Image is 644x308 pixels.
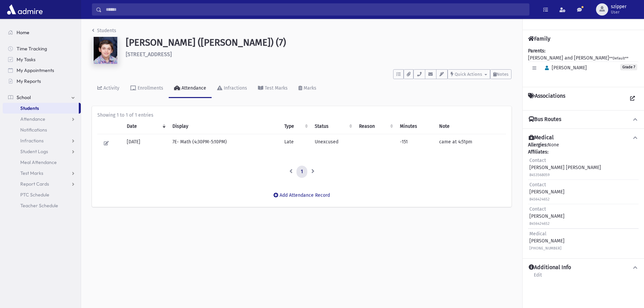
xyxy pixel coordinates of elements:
[435,119,506,134] th: Note
[126,37,511,48] h1: [PERSON_NAME] ([PERSON_NAME]) (7)
[311,119,355,134] th: Status: activate to sort column ascending
[20,181,49,187] span: Report Cards
[529,221,550,226] small: 8456424652
[101,138,111,148] button: Edit
[3,146,81,157] a: Student Logs
[3,200,81,211] a: Teacher Schedule
[280,134,311,152] td: Late
[92,37,119,64] img: w==
[123,134,168,152] td: [DATE]
[435,134,506,152] td: came at 4:51pm
[528,35,550,42] h4: Family
[3,76,81,87] a: My Reports
[17,78,41,84] span: My Reports
[3,65,81,76] a: My Appointments
[611,9,626,15] span: User
[529,206,546,212] span: Contact
[280,119,311,134] th: Type: activate to sort column ascending
[529,181,565,203] div: [PERSON_NAME]
[528,141,639,253] div: None
[497,72,508,77] span: Notes
[311,134,355,152] td: Unexcused
[528,142,548,148] b: Allergies:
[269,189,334,202] button: Add Attendance Record
[20,170,43,176] span: Test Marks
[5,3,44,16] img: AdmirePro
[20,148,48,155] span: Student Logs
[17,56,35,63] span: My Tasks
[20,116,45,122] span: Attendance
[97,112,506,119] div: Showing 1 to 1 of 1 entries
[293,79,322,98] a: Marks
[529,134,554,141] h4: Medical
[20,159,57,165] span: Meal Attendance
[20,127,47,133] span: Notifications
[528,149,548,155] b: Affiliates:
[529,158,546,163] span: Contact
[302,85,316,91] div: Marks
[17,29,29,35] span: Home
[3,124,81,135] a: Notifications
[92,28,116,33] a: Students
[3,103,79,114] a: Students
[396,134,435,152] td: -151
[296,166,307,178] a: 1
[528,264,639,271] button: Additional Info
[542,65,587,71] span: [PERSON_NAME]
[529,264,571,271] h4: Additional Info
[20,192,49,198] span: PTC Schedule
[529,246,562,251] small: [PHONE_NUMBER]
[528,47,639,81] div: [PERSON_NAME] and [PERSON_NAME]
[168,134,280,152] td: 7E- Math (4:30PM-5:10PM)
[102,3,529,16] input: Search
[212,79,253,98] a: Infractions
[611,4,626,9] span: szipper
[529,173,550,177] small: 8453568059
[168,119,280,134] th: Display
[253,79,293,98] a: Test Marks
[136,85,163,91] div: Enrollments
[20,105,39,111] span: Students
[17,94,31,100] span: School
[126,51,511,57] h6: [STREET_ADDRESS]
[533,271,542,283] a: Edit
[529,231,546,237] span: Medical
[620,64,637,70] span: Grade 7
[180,85,206,91] div: Attendance
[3,157,81,168] a: Meal Attendance
[3,114,81,124] a: Attendance
[102,85,119,91] div: Activity
[123,119,168,134] th: Date: activate to sort column ascending
[529,206,565,227] div: [PERSON_NAME]
[396,119,435,134] th: Minutes
[3,54,81,65] a: My Tasks
[528,116,639,123] button: Bus Routes
[3,92,81,103] a: School
[92,79,125,98] a: Activity
[455,72,482,77] span: Quick Actions
[3,27,81,38] a: Home
[529,116,561,123] h4: Bus Routes
[528,93,565,105] h4: Associations
[528,48,545,54] b: Parents:
[529,197,550,202] small: 8456424652
[169,79,212,98] a: Attendance
[20,203,58,209] span: Teacher Schedule
[125,79,169,98] a: Enrollments
[448,69,490,79] button: Quick Actions
[17,46,47,52] span: Time Tracking
[490,69,511,79] button: Notes
[17,67,54,73] span: My Appointments
[3,135,81,146] a: Infractions
[3,189,81,200] a: PTC Schedule
[222,85,247,91] div: Infractions
[3,179,81,189] a: Report Cards
[529,230,565,252] div: [PERSON_NAME]
[92,27,116,37] nav: breadcrumb
[355,119,396,134] th: Reason: activate to sort column ascending
[263,85,288,91] div: Test Marks
[529,157,601,178] div: [PERSON_NAME] [PERSON_NAME]
[20,138,44,144] span: Infractions
[3,168,81,179] a: Test Marks
[3,43,81,54] a: Time Tracking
